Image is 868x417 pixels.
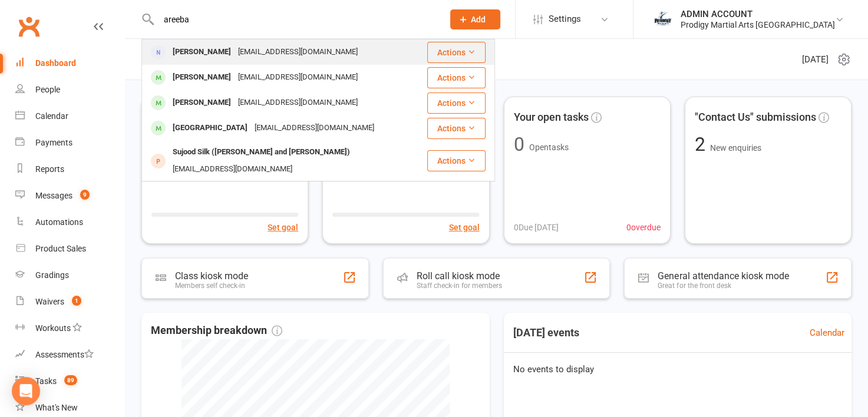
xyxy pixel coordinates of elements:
[681,9,835,19] div: ADMIN ACCOUNT
[175,282,248,290] div: Members self check-in
[15,236,124,262] a: Product Sales
[35,403,78,412] div: What's New
[169,144,354,161] div: Sujood Silk ([PERSON_NAME] and [PERSON_NAME])
[35,297,64,306] div: Waivers
[15,289,124,315] a: Waivers 1
[15,368,124,395] a: Tasks 89
[427,67,486,88] button: Actions
[15,342,124,368] a: Assessments
[514,221,559,234] span: 0 Due [DATE]
[14,12,44,41] a: Clubworx
[12,377,40,405] div: Open Intercom Messenger
[15,262,124,289] a: Gradings
[80,190,90,200] span: 9
[710,143,761,153] span: New enquiries
[64,375,77,385] span: 89
[35,138,72,147] div: Payments
[695,133,710,155] span: 2
[427,118,486,139] button: Actions
[417,270,502,282] div: Roll call kiosk mode
[499,353,857,386] div: No events to display
[681,19,835,30] div: Prodigy Martial Arts [GEOGRAPHIC_DATA]
[35,191,72,200] div: Messages
[35,217,83,227] div: Automations
[658,270,788,282] div: General attendance kiosk mode
[35,164,64,174] div: Reports
[504,322,589,343] h3: [DATE] events
[35,323,71,333] div: Workouts
[658,282,788,290] div: Great for the front desk
[35,376,57,386] div: Tasks
[35,111,68,121] div: Calendar
[72,296,81,306] span: 1
[251,120,378,137] div: [EMAIL_ADDRESS][DOMAIN_NAME]
[15,77,124,103] a: People
[449,221,480,234] button: Set goal
[549,6,581,32] span: Settings
[802,52,829,67] span: [DATE]
[151,322,282,339] span: Membership breakdown
[15,103,124,130] a: Calendar
[427,150,486,171] button: Actions
[15,156,124,183] a: Reports
[235,94,361,111] div: [EMAIL_ADDRESS][DOMAIN_NAME]
[169,69,235,86] div: [PERSON_NAME]
[35,244,86,253] div: Product Sales
[15,183,124,209] a: Messages 9
[35,58,76,68] div: Dashboard
[35,270,69,280] div: Gradings
[695,109,816,126] span: "Contact Us" submissions
[810,326,844,340] a: Calendar
[471,15,486,24] span: Add
[175,270,248,282] div: Class kiosk mode
[427,42,486,63] button: Actions
[529,143,569,152] span: Open tasks
[35,350,94,359] div: Assessments
[15,50,124,77] a: Dashboard
[626,221,661,234] span: 0 overdue
[235,44,361,61] div: [EMAIL_ADDRESS][DOMAIN_NAME]
[651,8,675,31] img: thumb_image1686208220.png
[427,92,486,114] button: Actions
[169,120,251,137] div: [GEOGRAPHIC_DATA]
[268,221,298,234] button: Set goal
[155,11,435,28] input: Search...
[450,9,500,29] button: Add
[169,44,235,61] div: [PERSON_NAME]
[169,161,296,178] div: [EMAIL_ADDRESS][DOMAIN_NAME]
[169,94,235,111] div: [PERSON_NAME]
[514,109,589,126] span: Your open tasks
[35,85,60,94] div: People
[15,315,124,342] a: Workouts
[417,282,502,290] div: Staff check-in for members
[514,135,524,154] div: 0
[15,130,124,156] a: Payments
[15,209,124,236] a: Automations
[235,69,361,86] div: [EMAIL_ADDRESS][DOMAIN_NAME]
